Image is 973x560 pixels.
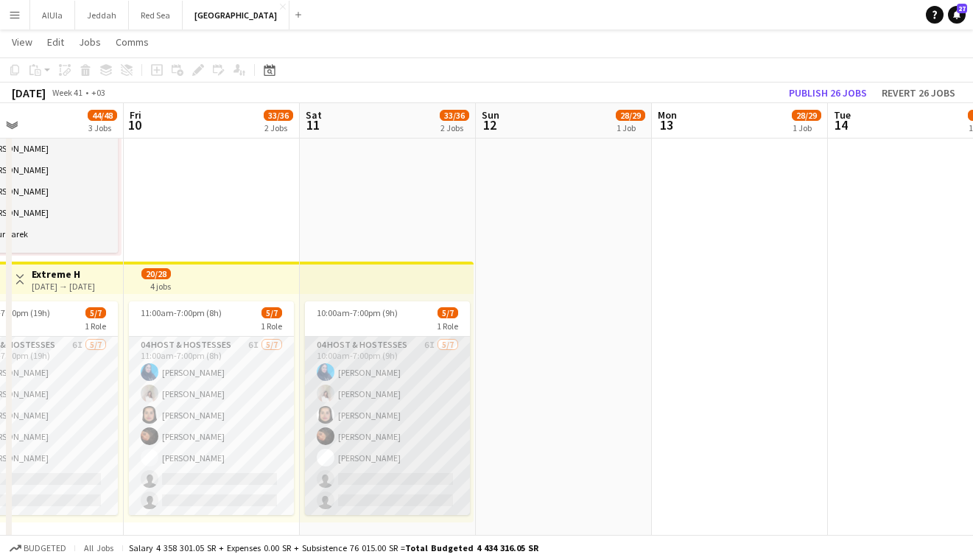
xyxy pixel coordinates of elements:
span: 20/28 [141,268,171,279]
span: Jobs [79,35,101,49]
h3: Extreme H [32,267,95,281]
span: 14 [832,116,851,133]
div: Salary 4 358 301.05 SR + Expenses 0.00 SR + Subsistence 76 015.00 SR = [129,542,538,553]
a: Comms [110,32,155,52]
div: 2 Jobs [440,122,468,133]
app-card-role: 04 Host & Hostesses6I5/710:00am-7:00pm (9h)[PERSON_NAME][PERSON_NAME][PERSON_NAME][PERSON_NAME][P... [305,337,470,515]
span: 11 [303,116,322,133]
a: View [6,32,38,52]
div: +03 [91,87,105,98]
a: Edit [41,32,70,52]
span: Tue [834,108,851,122]
span: 5/7 [85,307,106,318]
span: Week 41 [49,87,85,98]
span: 5/7 [438,307,458,318]
span: 27 [957,4,967,13]
span: View [12,35,32,49]
span: All jobs [81,542,116,553]
div: [DATE] [12,85,46,100]
app-job-card: 10:00am-7:00pm (9h)5/71 Role04 Host & Hostesses6I5/710:00am-7:00pm (9h)[PERSON_NAME][PERSON_NAME]... [305,301,470,515]
span: 1 Role [437,321,458,332]
div: 4 jobs [150,279,171,292]
span: Edit [47,35,64,49]
button: [GEOGRAPHIC_DATA] [183,1,289,29]
a: 27 [948,6,966,24]
span: 13 [656,116,677,133]
span: 33/36 [264,110,293,121]
a: Jobs [73,32,107,52]
span: 12 [480,116,499,133]
span: 10:00am-7:00pm (9h) [317,307,398,318]
span: 10 [127,116,141,133]
span: 28/29 [616,110,645,121]
span: Mon [658,108,677,122]
span: Sun [482,108,499,122]
button: Revert 26 jobs [876,83,961,102]
span: 44/48 [88,110,117,121]
span: 1 Role [261,321,282,332]
span: Total Budgeted 4 434 316.05 SR [405,542,538,553]
button: Jeddah [75,1,129,29]
span: Budgeted [24,543,66,553]
button: Budgeted [7,540,69,556]
app-card-role: 04 Host & Hostesses6I5/711:00am-7:00pm (8h)[PERSON_NAME][PERSON_NAME][PERSON_NAME][PERSON_NAME][P... [129,337,294,515]
div: 2 Jobs [264,122,292,133]
span: Sat [306,108,322,122]
div: [DATE] → [DATE] [32,281,95,292]
div: 3 Jobs [88,122,116,133]
span: 1 Role [85,321,106,332]
span: 33/36 [440,110,469,121]
span: Comms [116,35,149,49]
div: 1 Job [793,122,821,133]
button: Publish 26 jobs [783,83,873,102]
div: 1 Job [617,122,644,133]
button: AlUla [30,1,75,29]
span: Fri [130,108,141,122]
span: 11:00am-7:00pm (8h) [141,307,222,318]
span: 5/7 [261,307,282,318]
app-job-card: 11:00am-7:00pm (8h)5/71 Role04 Host & Hostesses6I5/711:00am-7:00pm (8h)[PERSON_NAME][PERSON_NAME]... [129,301,294,515]
button: Red Sea [129,1,183,29]
span: 28/29 [792,110,821,121]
